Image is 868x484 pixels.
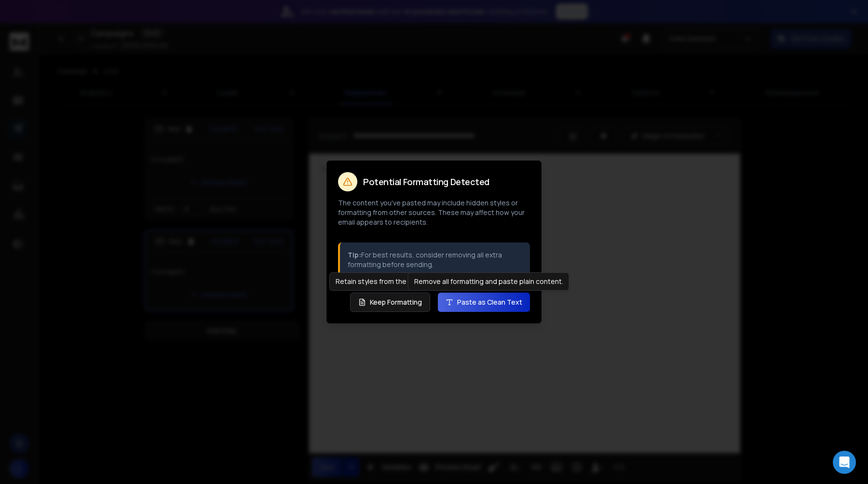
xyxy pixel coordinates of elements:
button: Paste as Clean Text [438,293,530,312]
h2: Potential Formatting Detected [363,177,489,186]
p: For best results, consider removing all extra formatting before sending. [348,250,522,269]
div: Open Intercom Messenger [833,451,856,474]
div: Remove all formatting and paste plain content. [408,272,570,291]
strong: Tip: [348,250,361,259]
p: The content you've pasted may include hidden styles or formatting from other sources. These may a... [338,198,530,227]
div: Retain styles from the original source. [329,272,463,291]
button: Keep Formatting [350,293,430,312]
